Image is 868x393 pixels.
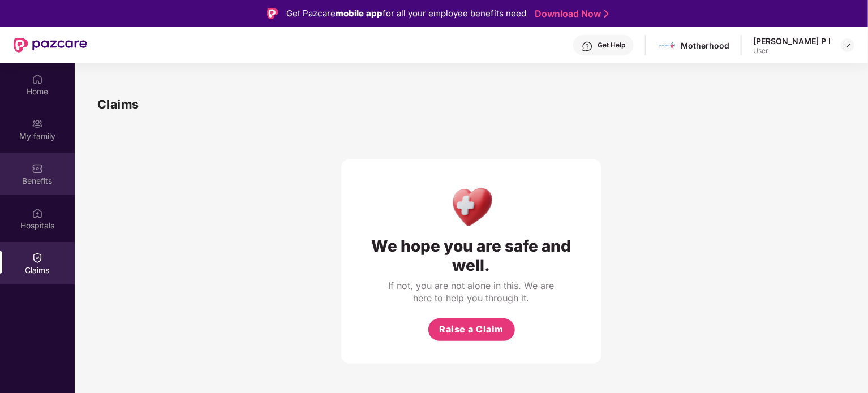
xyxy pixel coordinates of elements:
[428,318,515,341] button: Raise a Claim
[598,41,625,50] div: Get Help
[32,118,43,129] img: svg+xml;base64,PHN2ZyB3aWR0aD0iMjAiIGhlaWdodD0iMjAiIHZpZXdCb3g9IjAgMCAyMCAyMCIgZmlsbD0ibm9uZSIgeG...
[753,46,831,55] div: User
[32,252,43,264] img: svg+xml;base64,PHN2ZyBpZD0iQ2xhaW0iIHhtbG5zPSJodHRwOi8vd3d3LnczLm9yZy8yMDAwL3N2ZyIgd2lkdGg9IjIwIi...
[336,8,383,19] strong: mobile app
[386,279,556,304] div: If not, you are not alone in this. We are here to help you through it.
[286,7,526,20] div: Get Pazcare for all your employee benefits need
[32,74,43,85] img: svg+xml;base64,PHN2ZyBpZD0iSG9tZSIgeG1sbnM9Imh0dHA6Ly93d3cudzMub3JnLzIwMDAvc3ZnIiB3aWR0aD0iMjAiIG...
[843,41,852,50] img: svg+xml;base64,PHN2ZyBpZD0iRHJvcGRvd24tMzJ4MzIiIHhtbG5zPSJodHRwOi8vd3d3LnczLm9yZy8yMDAwL3N2ZyIgd2...
[681,40,729,51] div: Motherhood
[364,236,579,275] div: We hope you are safe and well.
[582,41,593,52] img: svg+xml;base64,PHN2ZyBpZD0iSGVscC0zMngzMiIgeG1sbnM9Imh0dHA6Ly93d3cudzMub3JnLzIwMDAvc3ZnIiB3aWR0aD...
[753,36,831,46] div: [PERSON_NAME] P I
[439,322,504,336] span: Raise a Claim
[32,163,43,174] img: svg+xml;base64,PHN2ZyBpZD0iQmVuZWZpdHMiIHhtbG5zPSJodHRwOi8vd3d3LnczLm9yZy8yMDAwL3N2ZyIgd2lkdGg9Ij...
[14,38,87,53] img: New Pazcare Logo
[97,95,139,114] h1: Claims
[604,8,609,20] img: Stroke
[447,182,496,231] img: Health Care
[535,8,605,20] a: Download Now
[659,37,676,54] img: motherhood%20_%20logo.png
[267,8,278,19] img: Logo
[32,208,43,219] img: svg+xml;base64,PHN2ZyBpZD0iSG9zcGl0YWxzIiB4bWxucz0iaHR0cDovL3d3dy53My5vcmcvMjAwMC9zdmciIHdpZHRoPS...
